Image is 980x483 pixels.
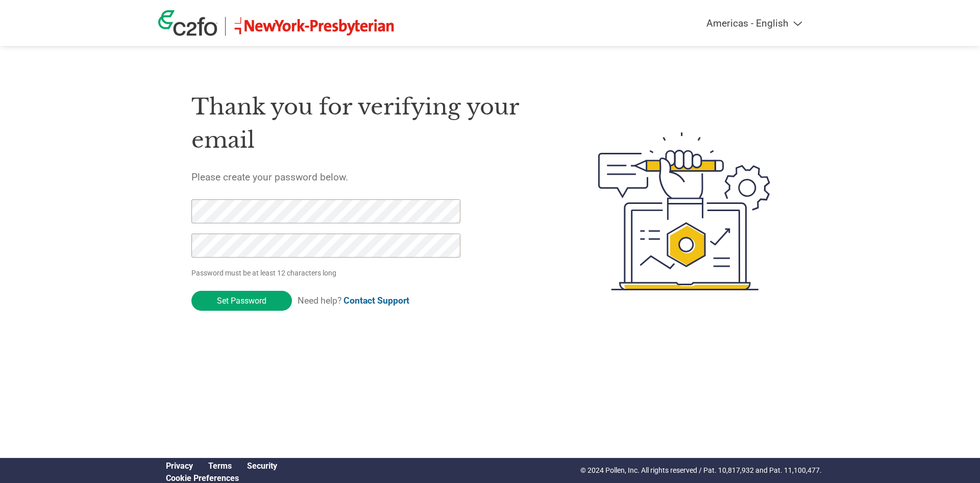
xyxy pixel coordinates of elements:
[580,76,789,347] img: create-password
[580,465,822,476] p: © 2024 Pollen, Inc. All rights reserved / Pat. 10,817,932 and Pat. 11,100,477.
[166,461,193,471] a: Privacy
[247,461,277,471] a: Security
[208,461,232,471] a: Terms
[158,10,217,36] img: c2fo logo
[344,295,409,306] a: Contact Support
[191,171,550,183] h5: Please create your password below.
[158,473,285,483] div: Open Cookie Preferences Modal
[191,90,550,156] h1: Thank you for verifying your email
[191,268,464,279] p: Password must be at least 12 characters long
[298,295,409,306] span: Need help?
[191,291,292,311] input: Set Password
[166,473,239,483] a: Cookie Preferences, opens a dedicated popup modal window
[233,17,396,36] img: NewYork-Presbyterian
